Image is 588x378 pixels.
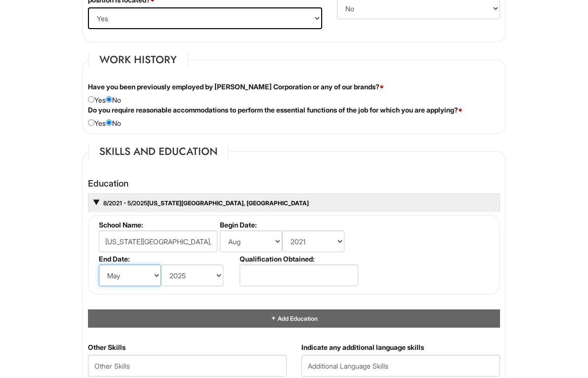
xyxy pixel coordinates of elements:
[88,52,188,67] legend: Work History
[81,105,507,128] div: Yes No
[81,82,507,105] div: Yes No
[88,179,500,189] h4: Education
[99,221,216,229] label: School Name:
[270,315,318,322] a: Add Education
[277,315,318,322] span: Add Education
[88,355,287,377] input: Other Skills
[102,199,309,207] a: 8/2021 - 5/2025[US_STATE][GEOGRAPHIC_DATA], [GEOGRAPHIC_DATA]
[88,105,462,115] label: Do you require reasonable accommodations to perform the essential functions of the job for which ...
[301,355,500,377] input: Additional Language Skills
[240,255,357,263] label: Qualification Obtained:
[88,144,229,159] legend: Skills and Education
[88,82,384,92] label: Have you been previously employed by [PERSON_NAME] Corporation or any of our brands?
[102,199,147,207] span: 8/2021 - 5/2025
[88,342,126,352] label: Other Skills
[301,342,424,352] label: Indicate any additional language skills
[88,7,322,29] select: (Yes / No)
[220,221,357,229] label: Begin Date:
[99,255,236,263] label: End Date:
